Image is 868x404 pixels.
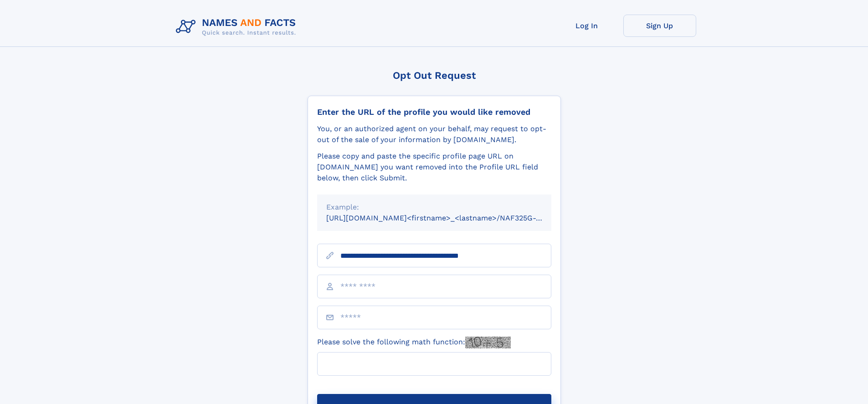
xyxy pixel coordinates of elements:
div: Enter the URL of the profile you would like removed [317,107,551,117]
a: Sign Up [623,15,696,37]
div: Please copy and paste the specific profile page URL on [DOMAIN_NAME] you want removed into the Pr... [317,151,551,184]
img: Logo Names and Facts [172,15,303,39]
div: Example: [326,202,542,213]
div: You, or an authorized agent on your behalf, may request to opt-out of the sale of your informatio... [317,123,551,145]
label: Please solve the following math function: [317,337,511,348]
a: Log In [550,15,623,37]
small: [URL][DOMAIN_NAME]<firstname>_<lastname>/NAF325G-xxxxxxxx [326,214,569,222]
div: Opt Out Request [308,70,561,81]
